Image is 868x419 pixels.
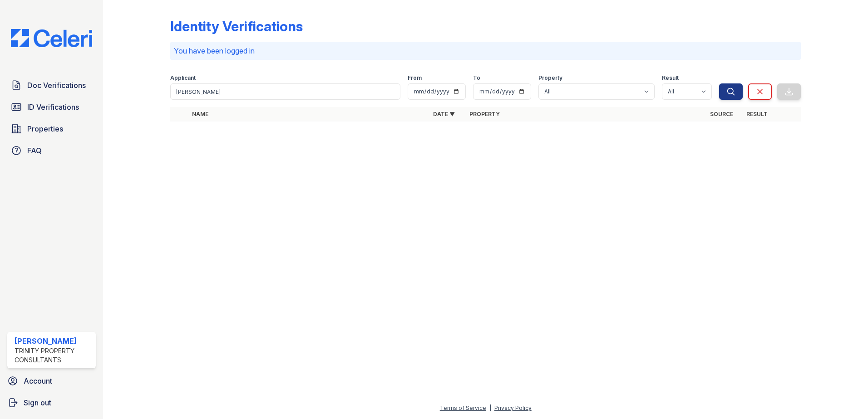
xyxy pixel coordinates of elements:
[24,375,52,386] span: Account
[27,123,63,134] span: Properties
[7,76,96,94] a: Doc Verifications
[7,98,96,116] a: ID Verifications
[170,83,400,100] input: Search by name or phone number
[4,372,99,390] a: Account
[710,111,733,117] a: Source
[15,346,92,365] div: Trinity Property Consultants
[830,383,859,410] iframe: chat widget
[469,111,500,117] a: Property
[4,29,99,47] img: CE_Logo_Blue-a8612792a0a2168367f1c8372b55b34899dd931a85d93a1a3d3e32e68fde9ad4.png
[27,145,42,156] span: FAQ
[662,74,679,82] label: Result
[174,45,797,56] p: You have been logged in
[494,404,532,411] a: Privacy Policy
[192,111,208,117] a: Name
[7,120,96,138] a: Properties
[7,141,96,160] a: FAQ
[15,336,92,346] div: [PERSON_NAME]
[4,394,99,412] a: Sign out
[170,74,196,82] label: Applicant
[408,74,422,82] label: From
[170,18,303,34] div: Identity Verifications
[473,74,480,82] label: To
[440,404,486,411] a: Terms of Service
[746,111,768,117] a: Result
[27,80,86,91] span: Doc Verifications
[27,102,79,112] span: ID Verifications
[489,404,491,411] div: |
[538,74,562,82] label: Property
[433,111,455,117] a: Date ▼
[24,397,51,408] span: Sign out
